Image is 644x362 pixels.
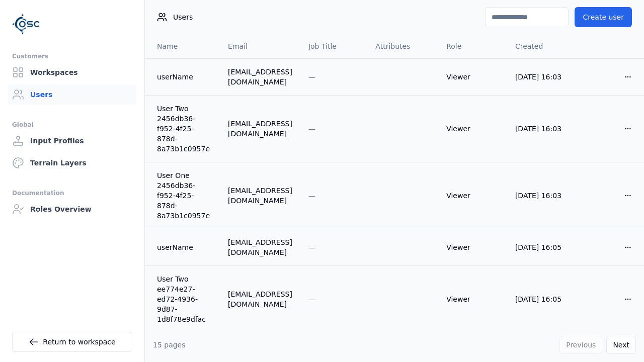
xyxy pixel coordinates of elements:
span: 15 pages [153,341,186,349]
div: Global [12,119,132,131]
div: [EMAIL_ADDRESS][DOMAIN_NAME] [228,119,292,139]
div: Viewer [446,124,499,134]
span: Users [173,12,193,22]
div: [DATE] 16:03 [515,72,569,82]
div: [EMAIL_ADDRESS][DOMAIN_NAME] [228,289,292,309]
span: — [308,243,315,251]
div: Viewer [446,191,499,201]
a: Roles Overview [8,199,136,219]
div: [EMAIL_ADDRESS][DOMAIN_NAME] [228,67,292,87]
div: Viewer [446,294,499,304]
a: User Two 2456db36-f952-4f25-878d-8a73b1c0957e [157,104,212,154]
a: Users [8,84,136,105]
th: Attributes [367,34,438,58]
img: Logo [12,10,40,38]
div: [EMAIL_ADDRESS][DOMAIN_NAME] [228,237,292,257]
a: User One 2456db36-f952-4f25-878d-8a73b1c0957e [157,170,212,221]
div: [DATE] 16:03 [515,124,569,134]
button: Next [606,336,636,354]
a: Input Profiles [8,131,136,151]
div: [DATE] 16:05 [515,242,569,252]
th: Role [438,34,507,58]
div: Viewer [446,72,499,82]
a: Terrain Layers [8,153,136,173]
button: Create user [575,7,632,27]
a: Return to workspace [12,332,132,352]
span: — [308,295,315,303]
span: — [308,192,315,200]
a: userName [157,72,212,82]
a: Workspaces [8,62,136,82]
th: Email [220,34,300,58]
div: [DATE] 16:03 [515,191,569,201]
th: Created [507,34,577,58]
div: Documentation [12,187,132,199]
th: Name [145,34,220,58]
th: Job Title [300,34,367,58]
div: [EMAIL_ADDRESS][DOMAIN_NAME] [228,186,292,206]
span: — [308,73,315,81]
a: User Two ee774e27-ed72-4936-9d87-1d8f78e9dfac [157,274,212,324]
span: — [308,125,315,133]
div: [DATE] 16:05 [515,294,569,304]
a: userName [157,242,212,252]
div: Customers [12,50,132,62]
div: Viewer [446,242,499,252]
